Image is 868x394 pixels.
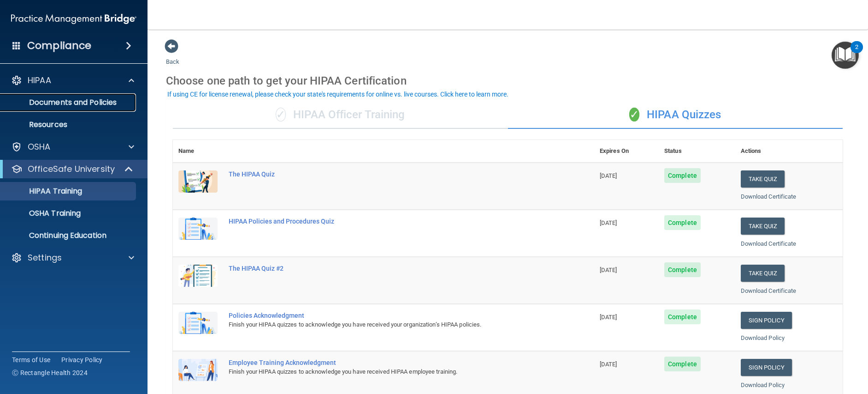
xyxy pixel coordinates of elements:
[229,312,548,319] div: Policies Acknowledgment
[229,170,548,178] div: The HIPAA Quiz
[832,42,859,69] button: Open Resource Center, 2 new notifications
[735,140,843,163] th: Actions
[741,265,785,282] button: Take Quiz
[741,240,797,247] a: Download Certificate
[28,252,62,263] p: Settings
[28,164,115,175] p: OfficeSafe University
[173,101,508,129] div: HIPAA Officer Training
[28,141,51,152] p: OSHA
[600,267,617,273] span: [DATE]
[276,108,286,121] span: ✓
[741,382,785,388] a: Download Policy
[167,91,508,97] div: If using CE for license renewal, please check your state's requirements for online vs. live cours...
[11,252,134,263] a: Settings
[664,357,701,371] span: Complete
[229,359,548,366] div: Employee Training Acknowledgment
[12,355,50,364] a: Terms of Use
[629,108,639,121] span: ✓
[741,312,792,329] a: Sign Policy
[664,309,701,324] span: Complete
[229,265,548,272] div: The HIPAA Quiz #2
[741,359,792,376] a: Sign Policy
[508,101,843,129] div: HIPAA Quizzes
[741,287,797,294] a: Download Certificate
[173,140,223,163] th: Name
[594,140,659,163] th: Expires On
[6,187,82,196] p: HIPAA Training
[11,164,134,175] a: OfficeSafe University
[6,98,132,107] p: Documents and Policies
[600,219,617,226] span: [DATE]
[28,75,51,86] p: HIPAA
[6,120,132,129] p: Resources
[741,334,785,341] a: Download Policy
[229,366,548,377] div: Finish your HIPAA quizzes to acknowledge you have received HIPAA employee training.
[11,75,134,86] a: HIPAA
[12,368,88,377] span: Ⓒ Rectangle Health 2024
[664,168,701,183] span: Complete
[229,218,548,225] div: HIPAA Policies and Procedures Quiz
[664,215,701,230] span: Complete
[11,10,136,28] img: PMB logo
[27,39,91,52] h4: Compliance
[855,47,858,59] div: 2
[6,231,132,240] p: Continuing Education
[11,141,134,152] a: OSHA
[166,90,510,99] button: If using CE for license renewal, please check your state's requirements for online vs. live cours...
[600,314,617,321] span: [DATE]
[741,193,797,200] a: Download Certificate
[741,170,785,188] button: Take Quiz
[600,361,617,368] span: [DATE]
[229,319,548,330] div: Finish your HIPAA quizzes to acknowledge you have received your organization’s HIPAA policies.
[659,140,735,163] th: Status
[600,172,617,179] span: [DATE]
[6,209,81,218] p: OSHA Training
[664,262,701,277] span: Complete
[61,355,103,364] a: Privacy Policy
[741,218,785,235] button: Take Quiz
[166,47,179,65] a: Back
[166,67,850,94] div: Choose one path to get your HIPAA Certification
